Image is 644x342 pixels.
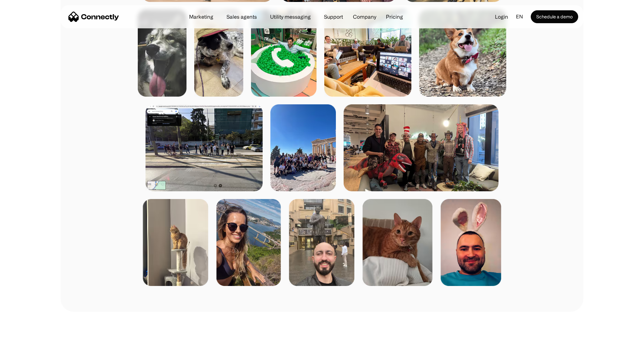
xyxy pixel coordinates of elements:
[221,14,262,19] a: Sales agents
[265,14,316,19] a: Utility messaging
[490,12,513,22] a: Login
[353,12,376,21] div: Company
[516,12,523,22] div: en
[531,10,578,23] a: Schedule a demo
[381,14,408,19] a: Pricing
[513,12,531,22] div: en
[6,330,39,340] aside: Language selected: English
[351,12,378,21] div: Company
[319,14,348,19] a: Support
[68,12,119,22] a: home
[184,14,218,19] a: Marketing
[13,331,39,340] ul: Language list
